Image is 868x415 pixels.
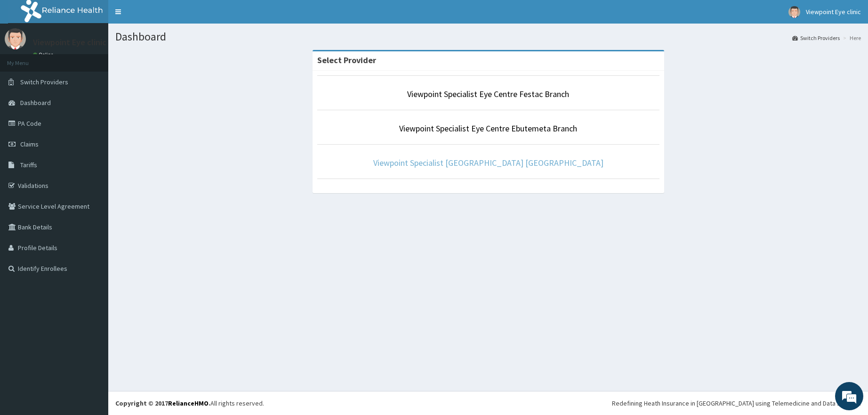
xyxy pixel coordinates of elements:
[788,6,800,18] img: User Image
[115,399,210,407] strong: Copyright © 2017 .
[20,161,37,169] span: Tariffs
[20,140,39,148] span: Claims
[154,5,177,27] div: Minimize live chat window
[5,28,26,49] img: User Image
[806,8,861,16] span: Viewpoint Eye clinic
[792,34,840,42] a: Switch Providers
[33,51,56,58] a: Online
[168,399,209,407] a: RelianceHMO
[55,119,130,214] span: We're online!
[20,98,51,107] span: Dashboard
[841,34,861,42] li: Here
[17,47,38,71] img: d_794563401_company_1708531726252_794563401
[108,391,868,415] footer: All rights reserved.
[317,55,376,65] strong: Select Provider
[20,78,68,86] span: Switch Providers
[5,257,179,290] textarea: Type your message and hit 'Enter'
[407,89,569,99] a: Viewpoint Specialist Eye Centre Festac Branch
[612,399,861,408] div: Redefining Heath Insurance in [GEOGRAPHIC_DATA] using Telemedicine and Data Science!
[373,157,603,168] a: Viewpoint Specialist [GEOGRAPHIC_DATA] [GEOGRAPHIC_DATA]
[33,38,106,47] p: Viewpoint Eye clinic
[399,123,577,134] a: Viewpoint Specialist Eye Centre Ebutemeta Branch
[115,31,861,43] h1: Dashboard
[49,53,158,65] div: Chat with us now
